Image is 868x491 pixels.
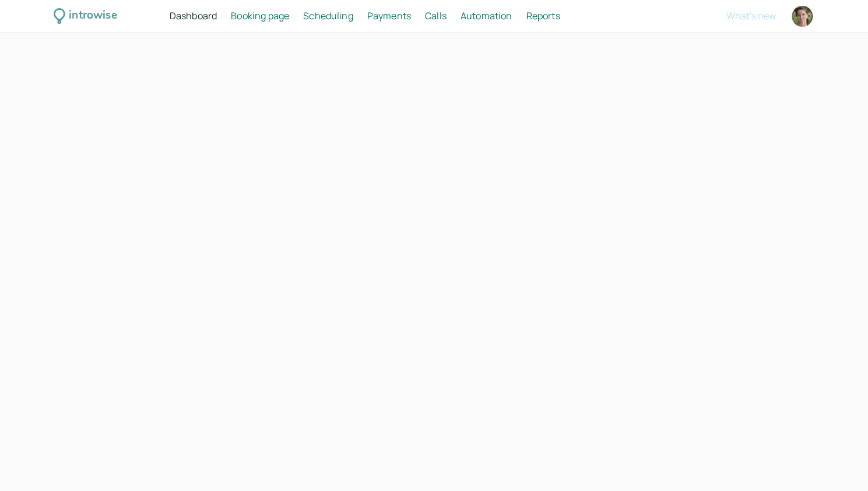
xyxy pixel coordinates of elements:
span: Dashboard [170,9,217,22]
a: Reports [526,9,560,24]
span: Scheduling [303,9,353,22]
span: Payments [367,9,411,22]
span: What's new [726,9,776,22]
div: introwise [69,7,117,25]
a: Dashboard [170,9,217,24]
span: Calls [425,9,447,22]
a: Account [790,4,814,29]
span: Reports [526,9,560,22]
iframe: Chat Widget [810,435,868,491]
a: Payments [367,9,411,24]
a: Calls [425,9,447,24]
a: Scheduling [303,9,353,24]
span: Automation [461,9,512,22]
a: Automation [461,9,512,24]
button: What's new [726,10,776,21]
span: Booking page [231,9,289,22]
a: introwise [54,7,117,25]
a: Booking page [231,9,289,24]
